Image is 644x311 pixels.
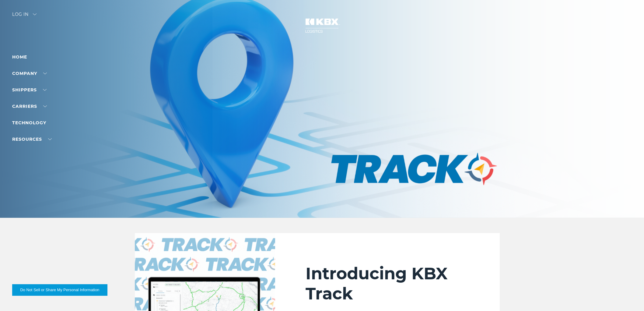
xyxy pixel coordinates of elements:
[12,71,47,76] a: Company
[33,13,37,15] img: arrow
[299,12,345,39] img: kbx logo
[12,136,52,142] a: RESOURCES
[12,87,47,93] a: SHIPPERS
[12,54,27,60] a: Home
[12,120,46,125] a: Technology
[12,12,37,21] div: Log in
[306,263,469,304] h2: Introducing KBX Track
[12,104,47,109] a: Carriers
[12,284,107,296] button: Do Not Sell or Share My Personal Information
